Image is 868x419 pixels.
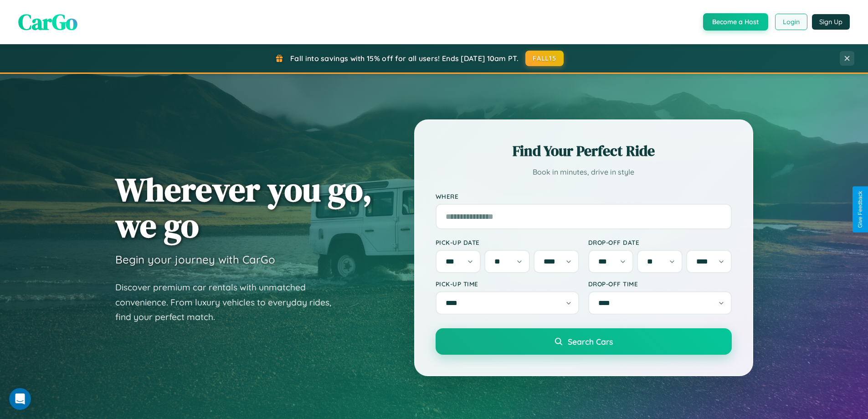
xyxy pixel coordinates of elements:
h3: Begin your journey with CarGo [115,253,275,266]
p: Discover premium car rentals with unmatched convenience. From luxury vehicles to everyday rides, ... [115,280,343,325]
label: Pick-up Date [436,238,579,246]
button: Become a Host [703,13,768,31]
button: Sign Up [812,14,850,30]
h1: Wherever you go, we go [115,171,372,243]
button: Search Cars [436,328,732,355]
label: Pick-up Time [436,280,579,288]
p: Book in minutes, drive in style [436,166,732,179]
h2: Find Your Perfect Ride [436,141,732,161]
span: CarGo [18,7,77,37]
div: Give Feedback [857,191,863,228]
span: Search Cars [568,336,613,347]
label: Where [436,192,732,200]
span: Fall into savings with 15% off for all users! Ends [DATE] 10am PT. [290,54,519,63]
label: Drop-off Date [588,238,732,246]
button: Login [775,14,807,30]
label: Drop-off Time [588,280,732,288]
button: FALL15 [525,51,564,66]
iframe: Intercom live chat [9,388,31,410]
